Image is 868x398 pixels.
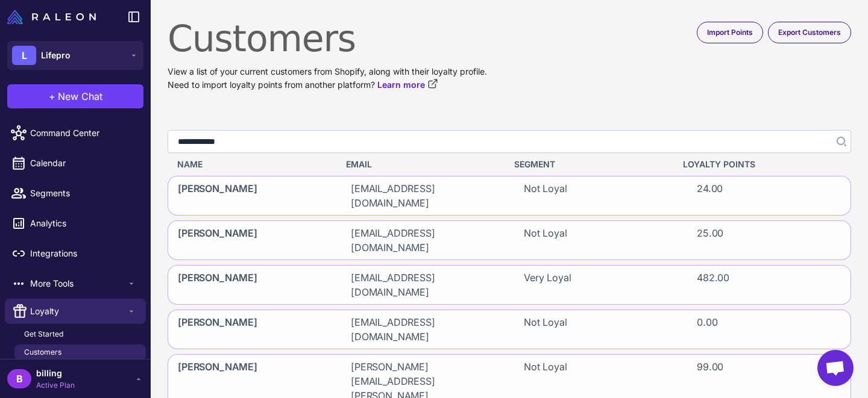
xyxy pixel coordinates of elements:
span: [PERSON_NAME] [178,226,257,255]
div: B [7,369,31,388]
span: [EMAIL_ADDRESS][DOMAIN_NAME] [351,315,495,344]
button: +New Chat [7,84,143,108]
a: Analytics [5,211,146,236]
span: [EMAIL_ADDRESS][DOMAIN_NAME] [351,270,495,299]
span: 25.00 [697,226,723,255]
p: View a list of your current customers from Shopify, along with their loyalty profile. [168,65,851,78]
a: Integrations [5,241,146,266]
span: Export Customers [778,27,841,38]
span: 24.00 [697,181,723,210]
span: More Tools [30,277,127,290]
span: + [49,89,55,104]
span: [EMAIL_ADDRESS][DOMAIN_NAME] [351,181,495,210]
span: Active Plan [36,380,75,391]
a: Calendar [5,151,146,176]
span: Not Loyal [524,315,567,344]
div: [PERSON_NAME][EMAIL_ADDRESS][DOMAIN_NAME]Not Loyal25.00 [168,220,851,260]
span: Segments [30,187,136,200]
span: Name [177,158,203,171]
span: Integrations [30,247,136,260]
span: Analytics [30,217,136,230]
span: 0.00 [697,315,717,344]
h1: Customers [168,17,851,60]
a: Customers [14,344,146,360]
p: Need to import loyalty points from another platform? [168,78,851,92]
span: [EMAIL_ADDRESS][DOMAIN_NAME] [351,226,495,255]
span: Lifepro [41,49,71,62]
img: Raleon Logo [7,10,96,24]
span: New Chat [58,89,102,104]
span: [PERSON_NAME] [178,270,257,299]
span: Email [346,158,372,171]
div: [PERSON_NAME][EMAIL_ADDRESS][DOMAIN_NAME]Not Loyal0.00 [168,309,851,349]
span: Not Loyal [524,181,567,210]
button: LLifepro [7,41,143,70]
span: Customers [24,347,61,358]
span: [PERSON_NAME] [178,315,257,344]
span: 482.00 [697,270,729,299]
div: L [12,46,36,65]
button: Search [829,130,851,153]
a: Open chat [817,350,854,386]
span: Loyalty [30,305,127,318]
span: Not Loyal [524,226,567,255]
span: Import Points [707,27,753,38]
span: Calendar [30,157,136,170]
div: [PERSON_NAME][EMAIL_ADDRESS][DOMAIN_NAME]Not Loyal24.00 [168,176,851,216]
span: [PERSON_NAME] [178,181,257,210]
span: Very Loyal [524,270,571,299]
a: Learn more [377,78,438,92]
span: billing [36,367,75,380]
a: Get Started [14,326,146,342]
span: Get Started [24,329,63,340]
div: [PERSON_NAME][EMAIL_ADDRESS][DOMAIN_NAME]Very Loyal482.00 [168,265,851,305]
span: Segment [514,158,555,171]
a: Segments [5,181,146,206]
a: Command Center [5,120,146,146]
span: Command Center [30,126,136,140]
span: Loyalty Points [683,158,755,171]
